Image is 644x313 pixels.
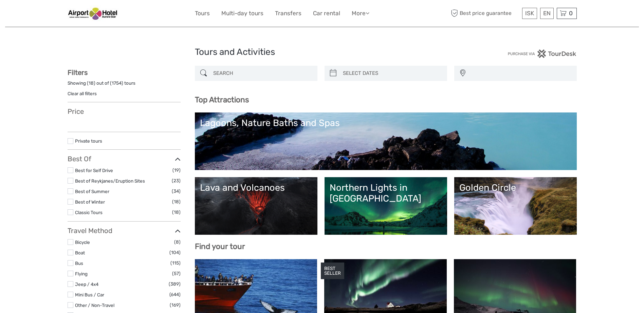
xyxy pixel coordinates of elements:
span: ISK [525,10,534,17]
a: Mini Bus / Car [75,292,104,297]
a: Other / Non-Travel [75,302,114,308]
a: Boat [75,250,85,255]
span: (169) [170,301,181,309]
span: (644) [169,291,181,298]
h3: Price [68,107,181,116]
a: Flying [75,271,88,276]
div: Golden Circle [459,182,572,193]
a: Best of Winter [75,199,105,205]
input: SEARCH [210,67,314,79]
span: (18) [172,208,181,216]
div: EN [540,8,554,19]
a: Transfers [275,8,301,18]
div: Lagoons, Nature Baths and Spas [200,118,572,128]
label: 1754 [112,80,122,86]
b: Top Attractions [195,95,249,104]
img: 381-0c194994-509c-4dbb-911f-b95e579ec964_logo_small.jpg [68,5,119,22]
span: (389) [169,280,181,288]
div: Lava and Volcanoes [200,182,312,193]
span: Best price guarantee [449,8,520,19]
a: Multi-day tours [221,8,263,18]
strong: Filters [68,68,88,77]
a: Best for Self Drive [75,168,113,173]
h3: Travel Method [68,227,181,235]
a: Bus [75,260,83,266]
a: Classic Tours [75,210,103,215]
img: PurchaseViaTourDesk.png [508,49,576,58]
a: More [352,8,369,18]
a: Tours [195,8,210,18]
span: (115) [170,259,181,267]
h3: Best Of [68,155,181,163]
a: Jeep / 4x4 [75,281,98,287]
a: Clear all filters [68,91,97,96]
a: Best of Summer [75,189,109,194]
div: Showing ( ) out of ( ) tours [68,80,181,90]
label: 18 [89,80,94,86]
h1: Tours and Activities [195,47,449,58]
div: BEST SELLER [321,263,344,279]
span: (23) [172,177,181,185]
a: Car rental [313,8,340,18]
span: (104) [169,249,181,256]
span: (34) [172,187,181,195]
a: Bicycle [75,239,90,245]
a: Private tours [75,138,102,144]
span: (8) [174,238,181,246]
a: Lava and Volcanoes [200,182,312,230]
b: Find your tour [195,242,245,251]
a: Best of Reykjanes/Eruption Sites [75,178,145,184]
span: (18) [172,198,181,206]
a: Lagoons, Nature Baths and Spas [200,118,572,165]
span: (57) [172,270,181,277]
a: Northern Lights in [GEOGRAPHIC_DATA] [330,182,442,230]
input: SELECT DATES [340,67,444,79]
a: Golden Circle [459,182,572,230]
span: (19) [172,166,181,174]
div: Northern Lights in [GEOGRAPHIC_DATA] [330,182,442,204]
span: 0 [568,10,574,17]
